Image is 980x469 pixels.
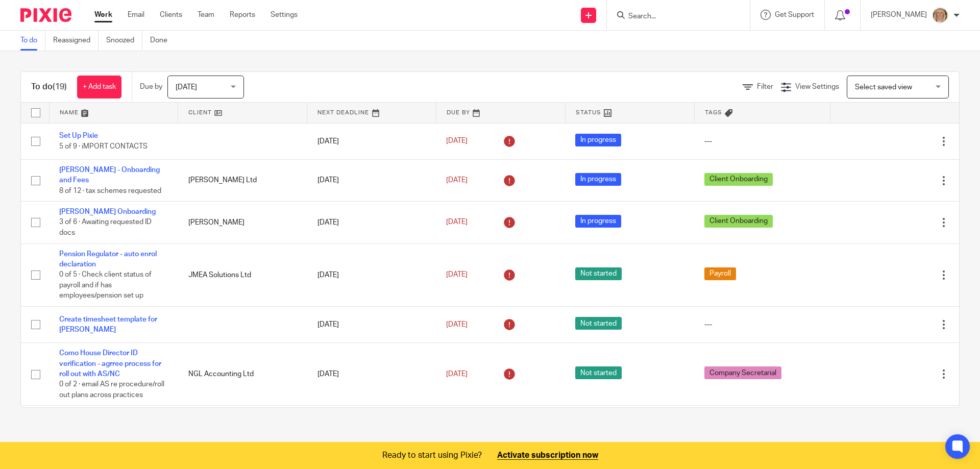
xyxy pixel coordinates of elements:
[271,10,298,20] a: Settings
[704,215,773,228] span: Client Onboarding
[59,271,152,299] span: 0 of 5 · Check client status of payroll and if has employees/pension set up
[59,316,157,333] a: Create timesheet template for [PERSON_NAME]
[705,110,722,115] span: Tags
[178,406,307,448] td: [PERSON_NAME] Limited
[59,187,161,194] span: 8 of 12 · tax schemes requested
[59,166,160,184] a: [PERSON_NAME] - Onboarding and Fees
[307,406,436,448] td: [DATE]
[59,219,152,237] span: 3 of 6 · Awaiting requested ID docs
[575,215,621,228] span: In progress
[795,83,839,90] span: View Settings
[307,159,436,201] td: [DATE]
[704,366,781,379] span: Company Secretarial
[855,84,912,91] span: Select saved view
[31,82,67,92] h1: To do
[704,136,820,146] div: ---
[871,10,927,20] p: [PERSON_NAME]
[77,76,121,98] a: + Add task
[178,202,307,243] td: [PERSON_NAME]
[176,84,197,91] span: [DATE]
[775,11,814,18] span: Get Support
[932,7,948,23] img: JW%20photo.JPG
[59,132,98,139] a: Set Up Pixie
[53,83,67,91] span: (19)
[160,10,182,20] a: Clients
[446,321,468,328] span: [DATE]
[20,31,45,51] a: To do
[178,343,307,406] td: NGL Accounting Ltd
[307,243,436,306] td: [DATE]
[53,31,99,51] a: Reassigned
[575,267,622,280] span: Not started
[59,251,157,268] a: Pension Regulator - auto enrol declaration
[198,10,214,20] a: Team
[446,371,468,378] span: [DATE]
[307,343,436,406] td: [DATE]
[704,267,736,280] span: Payroll
[575,134,621,146] span: In progress
[446,177,468,184] span: [DATE]
[307,306,436,342] td: [DATE]
[307,123,436,159] td: [DATE]
[20,8,71,22] img: Pixie
[575,173,621,186] span: In progress
[446,271,468,279] span: [DATE]
[446,138,468,145] span: [DATE]
[94,10,112,20] a: Work
[59,350,161,378] a: Como House Director ID verification - agrree process for roll out with AS/NC
[307,202,436,243] td: [DATE]
[128,10,144,20] a: Email
[59,208,156,215] a: [PERSON_NAME] Onboarding
[178,159,307,201] td: [PERSON_NAME] Ltd
[627,12,719,21] input: Search
[704,173,773,186] span: Client Onboarding
[757,83,773,90] span: Filter
[575,366,622,379] span: Not started
[230,10,255,20] a: Reports
[59,381,164,399] span: 0 of 2 · email AS re procedure/roll out plans across practices
[140,82,162,92] p: Due by
[178,243,307,306] td: JMEA Solutions Ltd
[150,31,175,51] a: Done
[446,219,468,226] span: [DATE]
[59,143,148,150] span: 5 of 9 · iMPORT CONTACTS
[106,31,142,51] a: Snoozed
[704,319,820,330] div: ---
[575,317,622,330] span: Not started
